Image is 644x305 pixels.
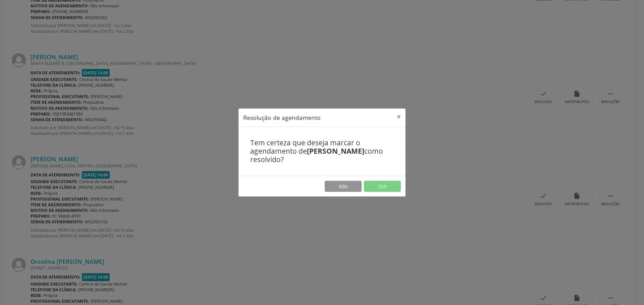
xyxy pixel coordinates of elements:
button: Não [325,181,362,192]
b: [PERSON_NAME] [307,146,364,156]
button: Sim [364,181,401,192]
h5: Resolução de agendamento [243,113,321,122]
button: Close [392,108,406,125]
h4: Tem certeza que deseja marcar o agendamento de como resolvido? [250,139,394,164]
